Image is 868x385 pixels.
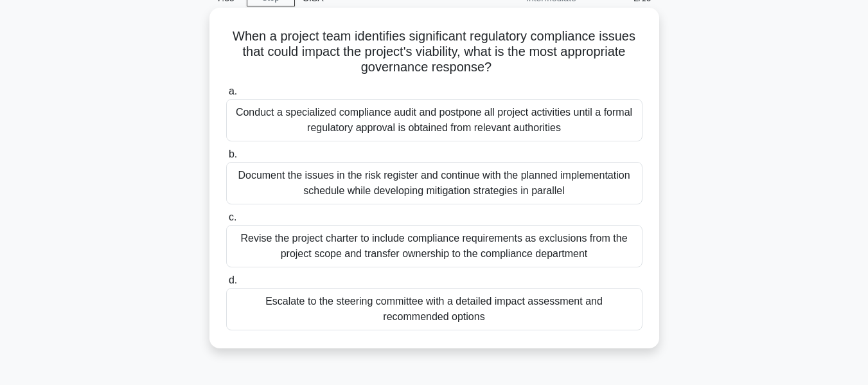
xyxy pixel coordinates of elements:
div: Revise the project charter to include compliance requirements as exclusions from the project scop... [226,225,642,267]
div: Escalate to the steering committee with a detailed impact assessment and recommended options [226,288,642,330]
h5: When a project team identifies significant regulatory compliance issues that could impact the pro... [225,28,644,76]
div: Document the issues in the risk register and continue with the planned implementation schedule wh... [226,162,642,204]
span: c. [229,211,236,222]
span: d. [229,274,237,285]
span: b. [229,148,237,159]
span: a. [229,85,237,96]
div: Conduct a specialized compliance audit and postpone all project activities until a formal regulat... [226,99,642,141]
